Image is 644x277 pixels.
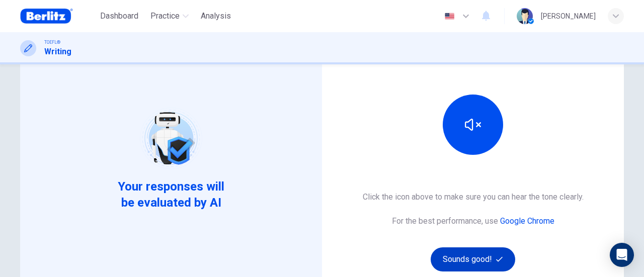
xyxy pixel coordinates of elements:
button: Practice [146,7,193,25]
button: Dashboard [96,7,142,25]
span: TOEFL® [44,39,60,46]
img: en [443,13,456,20]
span: Practice [150,10,180,22]
div: Open Intercom Messenger [610,243,634,267]
span: Your responses will be evaluated by AI [110,178,232,211]
img: Profile picture [517,8,533,24]
span: Dashboard [100,10,138,22]
div: [PERSON_NAME] [541,10,596,22]
h6: Click the icon above to make sure you can hear the tone clearly. [363,191,584,203]
a: Google Chrome [500,216,554,226]
span: Analysis [201,10,231,22]
h6: For the best performance, use [392,215,554,227]
img: robot icon [139,107,203,170]
img: Berlitz Brasil logo [20,6,73,26]
a: Berlitz Brasil logo [20,6,96,26]
h1: Writing [44,46,71,58]
button: Sounds good! [431,247,515,271]
button: Analysis [197,7,235,25]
